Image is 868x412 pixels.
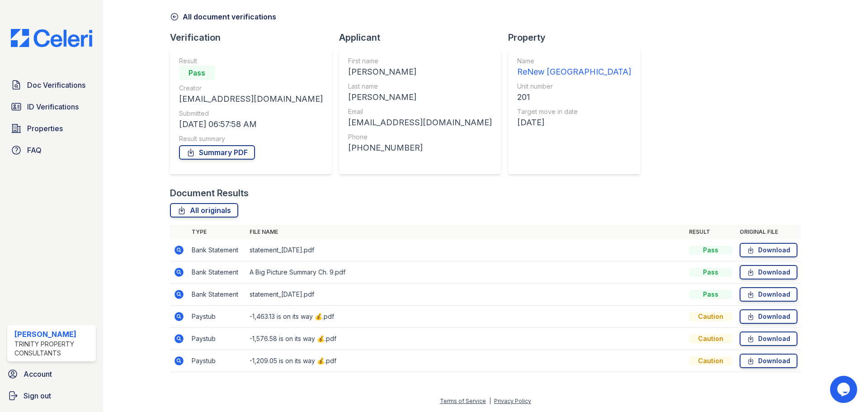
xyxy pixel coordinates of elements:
[188,328,246,350] td: Paystub
[27,145,42,156] span: FAQ
[517,57,631,78] a: Name ReNew [GEOGRAPHIC_DATA]
[4,387,99,405] a: Sign out
[7,141,96,159] a: FAQ
[188,350,246,372] td: Paystub
[188,306,246,328] td: Paystub
[170,203,238,218] a: All originals
[689,290,732,299] div: Pass
[339,31,508,44] div: Applicant
[348,142,492,154] div: [PHONE_NUMBER]
[188,225,246,239] th: Type
[740,287,797,302] a: Download
[517,116,631,129] div: [DATE]
[740,309,797,324] a: Download
[440,398,486,404] a: Terms of Service
[517,57,631,66] div: Name
[24,390,51,401] span: Sign out
[348,107,492,116] div: Email
[188,239,246,261] td: Bank Statement
[27,123,63,134] span: Properties
[348,116,492,129] div: [EMAIL_ADDRESS][DOMAIN_NAME]
[246,261,685,284] td: A Big Picture Summary Ch. 9.pdf
[4,29,99,47] img: CE_Logo_Blue-a8612792a0a2168367f1c8372b55b34899dd931a85d93a1a3d3e32e68fde9ad4.png
[348,82,492,91] div: Last name
[689,356,732,365] div: Caution
[517,107,631,116] div: Target move in date
[246,225,685,239] th: File name
[4,365,99,383] a: Account
[7,98,96,116] a: ID Verifications
[348,57,492,66] div: First name
[489,398,491,404] div: |
[179,93,323,105] div: [EMAIL_ADDRESS][DOMAIN_NAME]
[685,225,736,239] th: Result
[740,265,797,279] a: Download
[27,101,79,112] span: ID Verifications
[179,57,323,66] div: Result
[14,340,92,358] div: Trinity Property Consultants
[188,261,246,284] td: Bank Statement
[179,118,323,131] div: [DATE] 06:57:58 AM
[188,284,246,306] td: Bank Statement
[179,84,323,93] div: Creator
[246,306,685,328] td: -1,463.13 is on its way 💰.pdf
[27,80,85,90] span: Doc Verifications
[736,225,801,239] th: Original file
[179,66,215,80] div: Pass
[170,187,249,199] div: Document Results
[179,134,323,143] div: Result summary
[7,119,96,137] a: Properties
[246,284,685,306] td: statement_[DATE].pdf
[494,398,531,404] a: Privacy Policy
[689,268,732,277] div: Pass
[348,91,492,104] div: [PERSON_NAME]
[517,82,631,91] div: Unit number
[246,328,685,350] td: -1,576.58 is on its way 💰.pdf
[740,354,797,368] a: Download
[348,133,492,142] div: Phone
[246,239,685,261] td: statement_[DATE].pdf
[830,376,859,403] iframe: chat widget
[170,11,276,22] a: All document verifications
[517,66,631,78] div: ReNew [GEOGRAPHIC_DATA]
[740,243,797,257] a: Download
[740,331,797,346] a: Download
[689,312,732,321] div: Caution
[348,66,492,78] div: [PERSON_NAME]
[170,31,339,44] div: Verification
[689,334,732,343] div: Caution
[24,369,52,379] span: Account
[508,31,647,44] div: Property
[14,329,92,340] div: [PERSON_NAME]
[179,145,255,160] a: Summary PDF
[7,76,96,94] a: Doc Verifications
[246,350,685,372] td: -1,209.05 is on its way 💰.pdf
[517,91,631,104] div: 201
[179,109,323,118] div: Submitted
[689,246,732,255] div: Pass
